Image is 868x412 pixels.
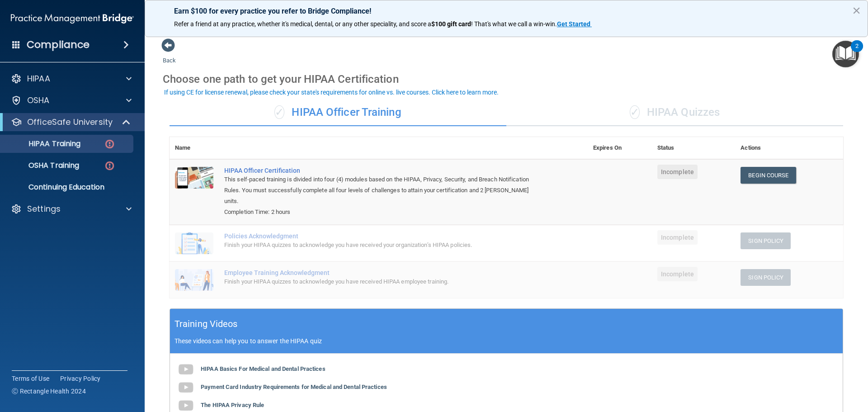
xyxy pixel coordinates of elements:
[11,204,132,214] a: Settings
[557,20,592,28] a: Get Started
[224,269,542,276] div: Employee Training Acknowledgment
[471,20,557,28] span: ! That's what we call a win-win.
[506,99,843,126] div: HIPAA Quizzes
[224,276,542,287] div: Finish your HIPAA quizzes to acknowledge you have received HIPAA employee training.
[630,105,640,119] span: ✓
[163,88,500,97] button: If using CE for license renewal, please check your state's requirements for online vs. live cours...
[741,232,791,249] button: Sign Policy
[735,137,843,159] th: Actions
[855,46,859,58] div: 2
[431,20,471,28] strong: $100 gift card
[12,374,49,383] a: Terms of Use
[224,207,542,218] div: Completion Time: 2 hours
[170,137,219,159] th: Name
[557,20,590,28] strong: Get Started
[657,230,698,245] span: Incomplete
[170,99,506,126] div: HIPAA Officer Training
[657,267,698,281] span: Incomplete
[588,137,652,159] th: Expires On
[657,165,698,179] span: Incomplete
[174,7,839,15] p: Earn $100 for every practice you refer to Bridge Compliance!
[201,365,325,372] b: HIPAA Basics For Medical and Dental Practices
[6,161,79,170] p: OSHA Training
[6,139,80,148] p: HIPAA Training
[104,160,115,171] img: danger-circle.6113f641.png
[177,379,195,397] img: gray_youtube_icon.38fcd6cc.png
[27,95,50,106] p: OSHA
[177,360,195,379] img: gray_youtube_icon.38fcd6cc.png
[27,38,90,51] h4: Compliance
[11,73,132,84] a: HIPAA
[852,3,861,18] button: Close
[11,95,132,106] a: OSHA
[741,269,791,286] button: Sign Policy
[27,117,113,128] p: OfficeSafe University
[224,240,542,251] div: Finish your HIPAA quizzes to acknowledge you have received your organization’s HIPAA policies.
[12,387,86,396] span: Ⓒ Rectangle Health 2024
[832,41,859,67] button: Open Resource Center, 2 new notifications
[11,9,134,28] img: PMB logo
[27,73,50,84] p: HIPAA
[27,204,61,214] p: Settings
[60,374,101,383] a: Privacy Policy
[224,174,542,207] div: This self-paced training is divided into four (4) modules based on the HIPAA, Privacy, Security, ...
[11,117,131,128] a: OfficeSafe University
[104,138,115,150] img: danger-circle.6113f641.png
[164,89,499,95] div: If using CE for license renewal, please check your state's requirements for online vs. live cours...
[201,402,264,408] b: The HIPAA Privacy Rule
[175,316,238,332] h5: Training Videos
[163,46,176,64] a: Back
[274,105,284,119] span: ✓
[741,167,796,184] a: Begin Course
[201,384,387,390] b: Payment Card Industry Requirements for Medical and Dental Practices
[6,183,129,192] p: Continuing Education
[224,167,542,174] a: HIPAA Officer Certification
[163,66,850,92] div: Choose one path to get your HIPAA Certification
[174,20,431,28] span: Refer a friend at any practice, whether it's medical, dental, or any other speciality, and score a
[652,137,735,159] th: Status
[224,232,542,240] div: Policies Acknowledgment
[175,337,838,345] p: These videos can help you to answer the HIPAA quiz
